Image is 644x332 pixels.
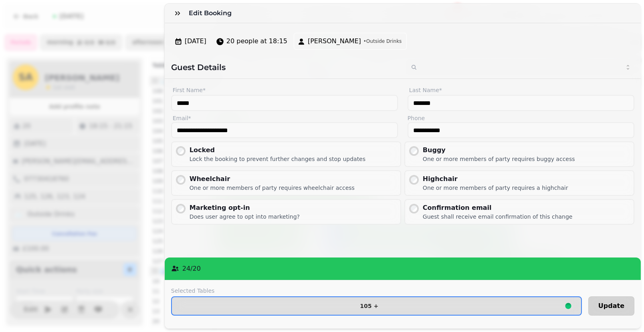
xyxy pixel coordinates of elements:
div: Locked [190,145,365,155]
span: [DATE] [185,36,206,46]
label: Email* [171,114,398,122]
label: First Name* [171,85,398,95]
div: Marketing opt-in [190,203,300,213]
label: Last Name* [408,85,634,95]
div: Does user agree to opt into marketing? [190,213,300,221]
p: 24 / 20 [182,264,201,274]
div: Highchair [423,174,568,184]
span: • Outside Drinks [363,38,402,44]
button: Update [588,296,634,316]
button: 105 + [171,296,582,316]
div: One or more members of party requires a highchair [423,184,568,192]
div: One or more members of party requires buggy access [423,155,575,163]
h3: Edit Booking [189,8,235,18]
span: Update [598,303,624,309]
div: Buggy [423,145,575,155]
p: 105 + [360,303,378,309]
div: Wheelchair [190,174,355,184]
div: Lock the booking to prevent further changes and stop updates [190,155,365,163]
label: Selected Tables [171,287,582,295]
h2: Guest Details [171,62,400,73]
label: Phone [408,114,634,122]
span: [PERSON_NAME] [308,36,361,46]
span: 20 people at 18:15 [226,36,287,46]
div: Confirmation email [423,203,573,213]
div: One or more members of party requires wheelchair access [190,184,355,192]
div: Guest shall receive email confirmation of this change [423,213,573,221]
